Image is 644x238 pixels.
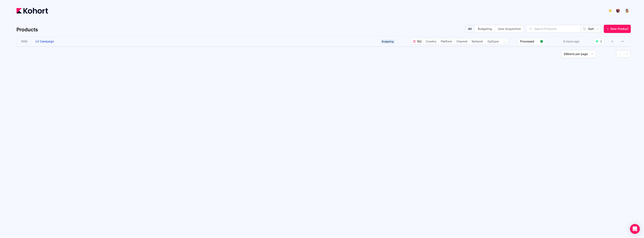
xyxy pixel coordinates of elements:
[616,9,620,13] img: logo_TreesPlease_20230726120307121221.png
[495,25,524,33] button: User Acquisition
[485,39,501,44] span: Opttype
[561,50,596,58] button: 20items per page
[520,39,538,43] span: Processed
[588,27,594,31] span: Sort
[21,36,614,46] a: 1856LV CampaignBudgeting182CountryPlatformChannelNetworkOpttype...Processed8 hours ago2
[600,39,602,43] div: 2
[564,52,567,56] span: 20
[381,40,394,43] span: Budgeting
[527,25,581,33] input: Search Products
[21,39,31,43] span: 1856
[607,52,609,56] span: -
[424,39,438,44] span: Country
[416,39,422,43] span: 182
[16,8,48,14] img: Kohort logo
[470,39,485,44] span: Network
[604,25,631,33] button: New Product
[465,25,475,33] button: All
[475,25,495,33] button: Budgeting
[612,52,614,56] span: 1
[609,52,610,56] span: 1
[562,39,580,44] div: 8 hours ago
[630,224,640,234] div: Open Intercom Messenger
[606,52,607,56] span: 1
[501,39,508,44] span: ...
[610,52,612,56] span: of
[610,27,628,31] span: New Product
[567,52,588,56] span: items per page
[16,26,38,33] h4: Products
[36,40,54,43] span: LV Campaign
[439,39,454,44] span: Platform
[454,39,469,44] span: Channel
